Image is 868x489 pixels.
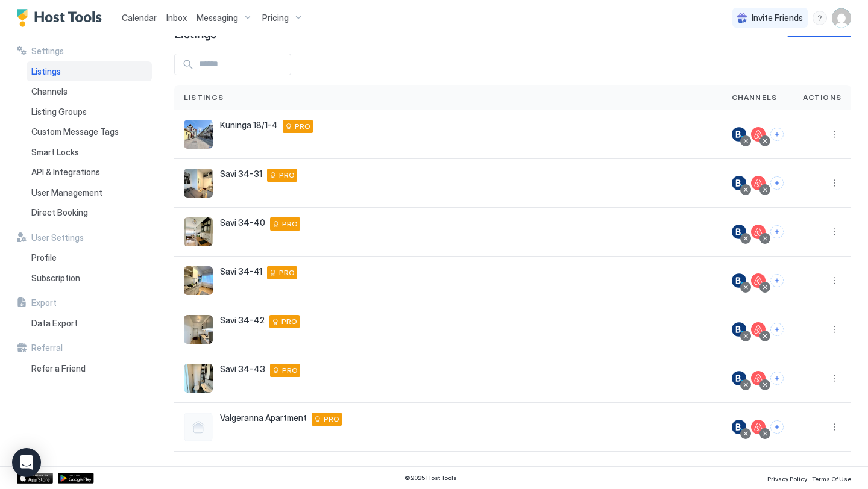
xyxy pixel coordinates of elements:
[27,61,152,82] a: Listings
[220,413,307,423] span: Valgeranna Apartment
[282,219,298,229] span: PRO
[827,420,841,434] div: menu
[827,322,841,337] div: menu
[27,358,152,379] a: Refer a Friend
[184,120,213,149] div: listing image
[31,318,78,329] span: Data Export
[827,225,841,239] button: More options
[220,364,265,375] span: Savi 34-43
[295,121,310,132] span: PRO
[31,252,57,263] span: Profile
[827,371,841,385] div: menu
[31,343,63,354] span: Referral
[31,107,87,117] span: Listing Groups
[17,473,53,484] a: App Store
[31,232,84,243] span: User Settings
[827,176,841,190] div: menu
[813,11,827,25] div: menu
[827,371,841,385] button: More options
[17,9,107,27] a: Host Tools Logo
[827,273,841,288] button: More options
[27,122,152,142] a: Custom Message Tags
[31,126,119,137] span: Custom Message Tags
[166,11,187,24] a: Inbox
[27,248,152,268] a: Profile
[122,11,157,24] a: Calendar
[184,266,213,295] div: listing image
[827,420,841,434] button: More options
[767,472,807,484] a: Privacy Policy
[262,13,289,23] span: Pricing
[220,120,278,131] span: Kuninga 18/1-4
[220,217,265,228] span: Savi 34-40
[770,274,784,287] button: Connect channels
[174,23,216,42] span: Listings
[812,472,851,484] a: Terms Of Use
[220,169,262,179] span: Savi 34-31
[31,297,57,308] span: Export
[122,13,157,23] span: Calendar
[282,365,298,376] span: PRO
[827,322,841,337] button: More options
[31,207,88,218] span: Direct Booking
[27,142,152,163] a: Smart Locks
[27,81,152,102] a: Channels
[31,46,64,57] span: Settings
[184,169,213,198] div: listing image
[27,202,152,223] a: Direct Booking
[184,315,213,344] div: listing image
[166,13,187,23] span: Inbox
[27,313,152,334] a: Data Export
[827,225,841,239] div: menu
[767,475,807,482] span: Privacy Policy
[194,54,291,75] input: Input Field
[220,315,265,326] span: Savi 34-42
[220,266,262,277] span: Savi 34-41
[770,323,784,336] button: Connect channels
[770,420,784,434] button: Connect channels
[279,170,295,181] span: PRO
[279,267,295,278] span: PRO
[12,448,41,477] div: Open Intercom Messenger
[197,13,238,23] span: Messaging
[27,182,152,203] a: User Management
[281,316,297,327] span: PRO
[827,273,841,288] div: menu
[732,92,778,103] span: Channels
[770,128,784,141] button: Connect channels
[31,147,79,158] span: Smart Locks
[827,127,841,142] div: menu
[770,372,784,385] button: Connect channels
[31,273,80,284] span: Subscription
[812,475,851,482] span: Terms Of Use
[184,92,224,103] span: Listings
[184,217,213,246] div: listing image
[27,162,152,182] a: API & Integrations
[324,414,339,425] span: PRO
[832,8,851,28] div: User profile
[827,127,841,142] button: More options
[404,474,457,482] span: © 2025 Host Tools
[31,363,86,374] span: Refer a Friend
[752,13,803,23] span: Invite Friends
[58,473,94,484] a: Google Play Store
[770,225,784,238] button: Connect channels
[27,268,152,288] a: Subscription
[27,102,152,122] a: Listing Groups
[770,176,784,190] button: Connect channels
[31,167,100,178] span: API & Integrations
[184,364,213,393] div: listing image
[31,86,68,97] span: Channels
[31,66,61,77] span: Listings
[803,92,841,103] span: Actions
[827,176,841,190] button: More options
[31,187,102,198] span: User Management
